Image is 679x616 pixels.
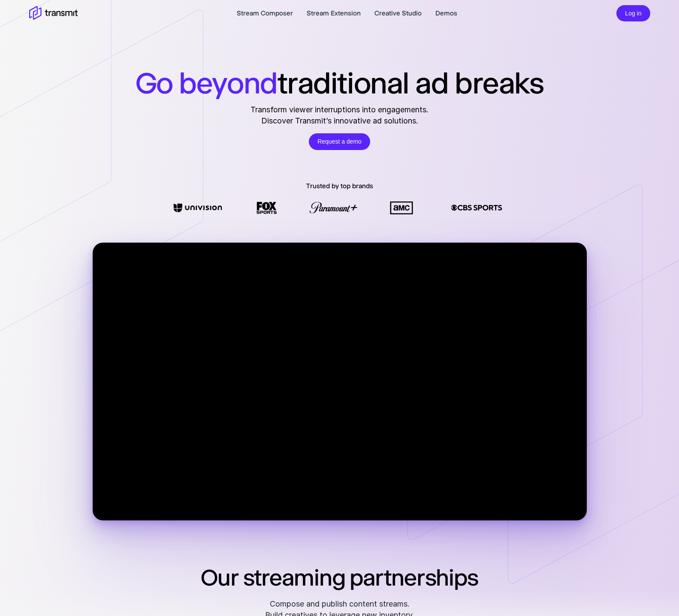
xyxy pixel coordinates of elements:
a: Creative Studio [374,8,422,18]
h2: Our streaming partnerships [108,562,571,592]
a: Demos [435,8,457,18]
p: Trusted by top brands [306,181,373,191]
span: Discover Transmit’s innovative ad solutions. [250,115,429,126]
a: Request a demo [309,133,370,150]
a: Stream Composer [237,8,293,18]
h1: traditional ad breaks [136,65,544,101]
span: Transform viewer interruptions into engagements. [250,104,429,115]
button: Log in [616,5,650,22]
a: Stream Extension [307,8,361,18]
span: Go beyond [136,65,278,101]
a: Log in [616,9,650,17]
